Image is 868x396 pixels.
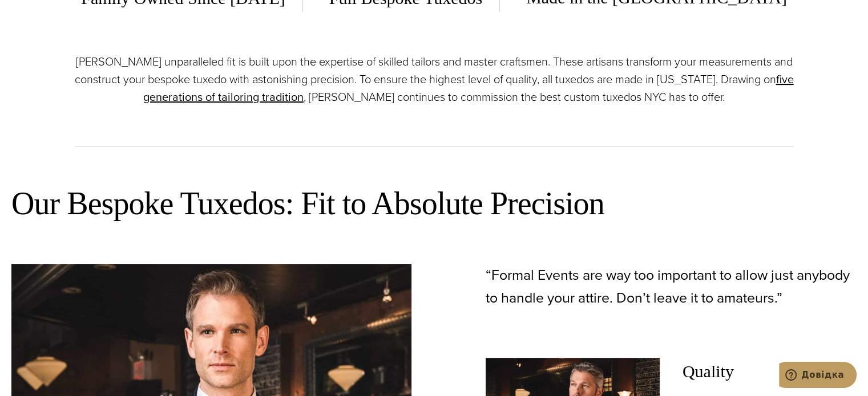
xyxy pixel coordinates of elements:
[779,362,857,390] iframe: Відкрити віджет, в якому ви зможете звернутися до одного з наших агентів
[75,53,794,106] p: [PERSON_NAME] unparalleled fit is built upon the expertise of skilled tailors and master craftsme...
[143,71,794,105] a: five generations of tailoring tradition
[11,183,857,224] h2: Our Bespoke Tuxedos: Fit to Absolute Precision
[486,264,857,309] p: “Formal Events are way too important to allow just anybody to handle your attire. Don’t leave it ...
[683,358,857,385] span: Quality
